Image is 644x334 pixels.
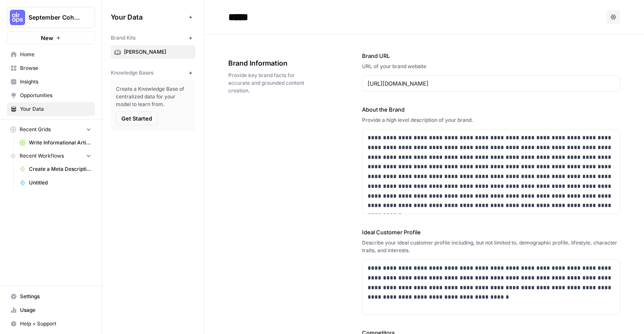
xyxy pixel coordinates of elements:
[228,72,314,95] span: Provide key brand facts for accurate and grounded content creation.
[7,317,95,331] button: Help + Support
[20,152,64,160] span: Recent Workflows
[116,85,190,108] span: Create a Knowledge Base of centralized data for your model to learn from.
[10,10,25,25] img: September Cohort Logo
[111,34,135,42] span: Brand Kits
[362,63,620,70] div: URL of your brand website
[368,79,615,88] input: www.sundaysoccer.com
[20,126,51,133] span: Recent Grids
[20,293,91,300] span: Settings
[7,89,95,102] a: Opportunities
[7,32,95,44] button: New
[20,92,91,99] span: Opportunities
[362,239,620,254] div: Describe your ideal customer profile including, but not limited to, demographic profile, lifestyl...
[111,45,195,59] a: [PERSON_NAME]
[7,61,95,75] a: Browse
[7,290,95,303] a: Settings
[7,75,95,89] a: Insights
[29,165,91,173] span: Create a Meta Description ([PERSON_NAME])
[20,78,91,86] span: Insights
[7,123,95,136] button: Recent Grids
[7,48,95,61] a: Home
[20,306,91,314] span: Usage
[16,176,95,190] a: Untitled
[124,48,192,56] span: [PERSON_NAME]
[20,320,91,328] span: Help + Support
[121,114,152,123] span: Get Started
[7,303,95,317] a: Usage
[7,150,95,162] button: Recent Workflows
[228,58,314,68] span: Brand Information
[29,13,80,22] span: September Cohort
[41,34,53,42] span: New
[20,105,91,113] span: Your Data
[7,7,95,28] button: Workspace: September Cohort
[362,228,620,236] label: Ideal Customer Profile
[16,162,95,176] a: Create a Meta Description ([PERSON_NAME])
[20,51,91,58] span: Home
[29,139,91,147] span: Write Informational Article
[29,179,91,187] span: Untitled
[20,64,91,72] span: Browse
[7,102,95,116] a: Your Data
[362,105,620,114] label: About the Brand
[362,52,620,60] label: Brand URL
[362,116,620,124] div: Provide a high level description of your brand.
[116,112,158,125] button: Get Started
[16,136,95,150] a: Write Informational Article
[111,69,153,77] span: Knowledge Bases
[111,12,185,22] span: Your Data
